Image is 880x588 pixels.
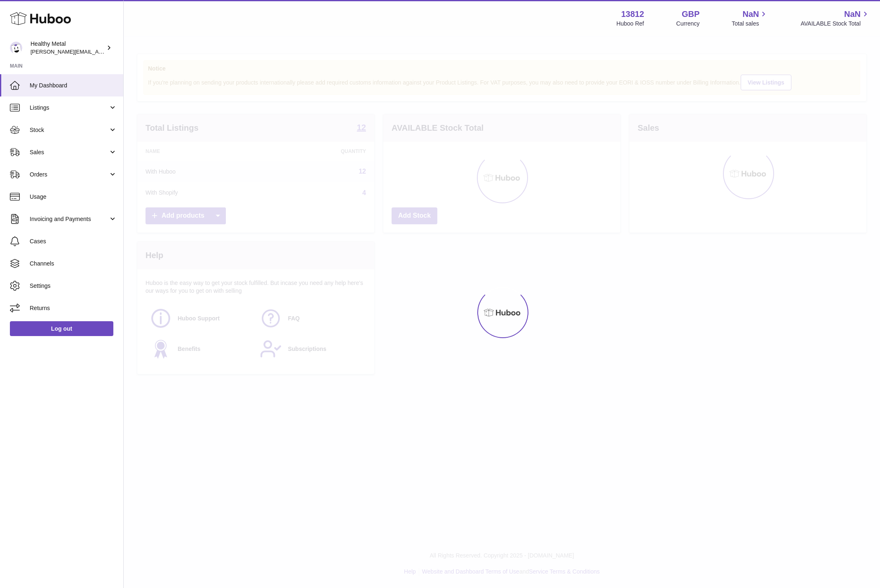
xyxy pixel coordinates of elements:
[30,126,108,134] span: Stock
[10,42,22,54] img: jose@healthy-metal.com
[30,148,108,156] span: Sales
[617,20,644,28] div: Huboo Ref
[30,238,117,245] span: Cases
[732,20,768,28] span: Total sales
[31,40,105,56] div: Healthy Metal
[30,304,117,312] span: Returns
[800,9,870,28] a: NaN AVAILABLE Stock Total
[10,321,113,336] a: Log out
[30,171,108,179] span: Orders
[732,9,768,28] a: NaN Total sales
[31,48,165,55] span: [PERSON_NAME][EMAIL_ADDRESS][DOMAIN_NAME]
[742,9,759,20] span: NaN
[30,260,117,268] span: Channels
[30,104,108,112] span: Listings
[844,9,861,20] span: NaN
[682,9,699,20] strong: GBP
[30,82,117,89] span: My Dashboard
[30,282,117,290] span: Settings
[676,20,700,28] div: Currency
[30,215,108,223] span: Invoicing and Payments
[621,9,644,20] strong: 13812
[800,20,870,28] span: AVAILABLE Stock Total
[30,193,117,201] span: Usage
